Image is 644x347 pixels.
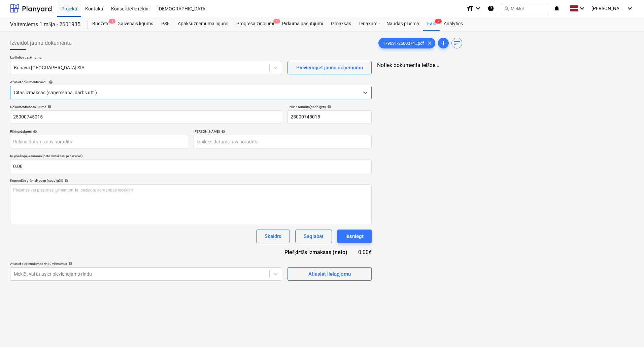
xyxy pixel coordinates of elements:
div: Faili [423,17,440,31]
div: Progresa ziņojumi [232,17,278,31]
a: Pirkuma pasūtījumi [278,17,327,31]
span: add [439,39,447,47]
input: Rēķina datums nav norādīts [10,135,188,148]
a: Ienākumi [355,17,382,31]
div: Iesniegt [345,232,364,241]
button: Iesniegt [337,230,372,243]
a: Apakšuzņēmuma līgumi [174,17,232,31]
i: keyboard_arrow_down [474,4,482,12]
span: 1 [273,19,280,24]
div: Piešķirtās izmaksas (neto) [279,248,358,256]
input: Izpildes datums nav norādīts [194,135,372,148]
span: Izveidot jaunu dokumentu [10,39,72,47]
input: Dokumenta nosaukums [10,110,282,124]
span: help [326,105,331,109]
div: Budžets [88,17,113,31]
button: Meklēt [501,3,548,14]
span: help [63,179,68,183]
span: help [67,262,72,266]
p: Izvēlieties uzņēmumu [10,55,282,61]
a: Analytics [440,17,467,31]
div: Komentārs grāmatvedim (neobligāti) [10,178,372,183]
p: Rēķina kopējā summa (neto izmaksas, pēc izvēles) [10,154,372,160]
i: Zināšanu pamats [487,4,494,12]
span: help [47,80,53,84]
div: Valterciems 1.māja - 2601935 [10,21,80,28]
a: Budžets1 [88,17,113,31]
a: Progresa ziņojumi1 [232,17,278,31]
i: keyboard_arrow_down [578,4,586,12]
a: Galvenais līgums [113,17,157,31]
span: help [220,130,225,134]
a: Faili2 [423,17,440,31]
div: Pievienojiet jaunu uzņēmumu [296,63,363,72]
span: [PERSON_NAME][GEOGRAPHIC_DATA] [591,6,625,11]
span: sort [453,39,461,47]
span: 179031-2500074...pdf [379,41,428,46]
div: 0.00€ [358,248,372,256]
i: keyboard_arrow_down [626,4,634,12]
button: Atlasiet lielapjomu [287,267,372,281]
i: notifications [553,4,560,12]
span: search [504,6,509,11]
input: Rēķina numurs [287,110,372,124]
a: PSF [157,17,174,31]
div: 179031-2500074...pdf [378,38,435,48]
i: format_size [466,4,474,12]
span: help [46,105,52,109]
span: help [32,130,37,134]
div: Atlasiet lielapjomu [308,270,351,278]
div: Saglabāt [304,232,324,241]
span: 2 [435,19,442,24]
span: 1 [109,19,115,24]
a: Izmaksas [327,17,355,31]
div: Atlasiet pievienojamos rindu vienumus [10,262,282,266]
button: Pievienojiet jaunu uzņēmumu [287,61,372,74]
div: Rēķina datums [10,129,188,134]
iframe: Chat Widget [610,315,644,347]
button: Skaidrs [256,230,290,243]
a: Naudas plūsma [382,17,423,31]
div: Dokumenta nosaukums [10,105,282,109]
div: Notiek dokumenta ielāde... [377,62,634,68]
button: Saglabāt [295,230,332,243]
input: Rēķina kopējā summa (neto izmaksas, pēc izvēles) [10,160,372,173]
div: Rēķina numurs (neobligāti) [287,105,372,109]
div: Skaidrs [265,232,281,241]
div: [PERSON_NAME] [194,129,372,134]
span: clear [426,39,434,47]
div: Atlasiet dokumenta veidu [10,80,372,84]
